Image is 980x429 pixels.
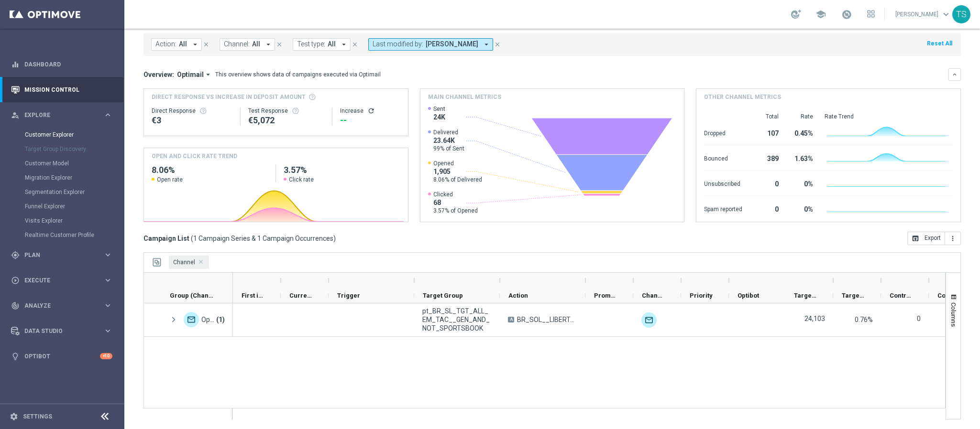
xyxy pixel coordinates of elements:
span: Channel [642,292,665,299]
div: +10 [100,353,112,359]
i: keyboard_arrow_right [103,110,112,119]
div: Mission Control [11,77,112,102]
i: arrow_drop_down [482,40,491,49]
span: 23.64K [433,136,464,145]
button: lightbulb Optibot +10 [11,353,113,360]
a: Funnel Explorer [25,203,99,210]
i: keyboard_arrow_right [103,276,112,285]
div: Dropped [704,125,742,140]
button: Mission Control [11,86,113,94]
div: Target Group Discovery [25,142,123,156]
button: close [493,39,502,50]
a: Mission Control [24,77,112,102]
i: track_changes [11,301,20,310]
span: Action: [155,40,176,48]
i: lightbulb [11,352,20,361]
i: arrow_drop_down [264,40,273,49]
div: -- [340,115,400,126]
h2: 8.06% [152,164,268,176]
button: Last modified by: [PERSON_NAME] arrow_drop_down [368,38,493,51]
multiple-options-button: Export to CSV [907,234,961,242]
span: Columns [950,302,958,327]
i: keyboard_arrow_down [951,71,958,78]
span: 0.76% [855,315,873,324]
a: Segmentation Explorer [25,188,99,196]
label: 0 [917,314,921,323]
button: refresh [367,107,375,115]
div: Realtime Customer Profile [25,228,123,242]
span: Priority [690,292,713,299]
i: arrow_drop_down [204,70,212,79]
span: Channel: [224,40,250,48]
span: All [252,40,260,48]
span: Click rate [289,176,314,183]
div: Plan [11,251,103,259]
a: Customer Explorer [25,131,99,139]
span: Action [508,292,528,299]
div: Row Groups [169,256,209,269]
span: 68 [433,198,478,207]
div: Funnel Explorer [25,199,123,214]
span: Data Studio [24,328,103,334]
div: Analyze [11,301,103,310]
div: Data Studio [11,327,103,335]
div: Execute [11,276,103,285]
button: keyboard_arrow_down [948,68,961,81]
span: Explore [24,112,103,118]
i: play_circle_outline [11,276,20,285]
span: ( [191,234,193,243]
div: Rate [790,113,813,120]
span: 1 Campaign Series & 1 Campaign Occurrences [193,234,333,243]
div: Explore [11,111,103,119]
h3: Campaign List [143,234,336,243]
span: [PERSON_NAME] [426,40,478,48]
span: Direct Response VS Increase In Deposit Amount [152,93,306,101]
div: €3 [152,115,232,126]
span: Test type: [297,40,325,48]
div: TS [952,5,970,23]
a: Visits Explorer [25,217,99,225]
button: more_vert [945,232,961,245]
div: This overview shows data of campaigns executed via Optimail [215,70,381,79]
span: Promotions [594,292,617,299]
span: (1) [216,310,225,329]
span: Opened [433,160,482,167]
div: Unsubscribed [704,175,742,191]
button: Data Studio keyboard_arrow_right [11,327,113,335]
span: Execute [24,278,103,283]
h2: 3.57% [284,164,400,176]
span: Analyze [24,303,103,309]
div: equalizer Dashboard [11,61,113,68]
span: Channel Press DELETE to remove [169,256,209,269]
span: pt_BR_SL_TGT_ALL_EM_TAC__GEN_AND_NOT_SPORTSBOOK [422,307,492,332]
button: close [275,39,284,50]
a: [PERSON_NAME]keyboard_arrow_down [894,7,952,21]
div: Optimail [641,312,657,328]
button: Channel: All arrow_drop_down [220,38,275,51]
i: keyboard_arrow_right [103,250,112,259]
span: Control Customers [890,292,913,299]
a: Optibot [24,343,100,369]
div: Increase [340,107,400,115]
span: Plan [24,252,103,258]
div: Test Response [248,107,325,115]
div: Segmentation Explorer [25,185,123,199]
span: All [328,40,336,48]
span: Group (Channel) [170,292,217,299]
div: 0.45% [790,125,813,140]
div: Optibot [11,343,112,369]
button: Optimail arrow_drop_down [174,70,215,79]
button: person_search Explore keyboard_arrow_right [11,111,113,119]
div: Rate Trend [825,113,953,120]
i: equalizer [11,60,20,69]
div: 0 [754,175,779,191]
span: Sent [433,105,445,113]
button: track_changes Analyze keyboard_arrow_right [11,302,113,310]
span: Target Group [423,292,463,299]
div: Dashboard [11,52,112,77]
button: gps_fixed Plan keyboard_arrow_right [11,251,113,259]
